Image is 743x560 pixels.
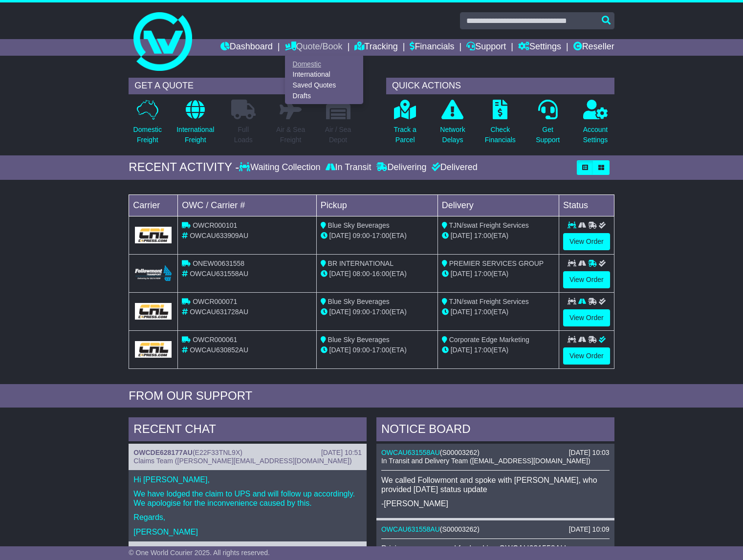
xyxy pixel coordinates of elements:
[328,221,390,229] span: Blue Sky Beverages
[381,525,440,533] a: OWCAU631558AU
[133,527,362,537] p: [PERSON_NAME]
[328,259,393,267] span: BR INTERNATIONAL
[442,345,555,355] div: (ETA)
[429,162,478,173] div: Delivered
[193,221,237,229] span: OWCR000101
[536,125,560,145] p: Get Support
[466,39,506,56] a: Support
[193,259,244,267] span: ONEW00631558
[285,39,343,56] a: Quote/Book
[329,308,351,316] span: [DATE]
[129,78,357,94] div: GET A QUOTE
[485,125,516,145] p: Check Financials
[133,449,193,456] a: OWCDE628177AU
[393,99,417,151] a: Track aParcel
[381,544,610,553] p: Pricing was approved for booking OWCAU631558AU.
[573,39,614,56] a: Reseller
[449,298,528,305] span: TJN/swat Freight Services
[176,99,215,151] a: InternationalFreight
[442,231,555,241] div: (ETA)
[133,457,351,465] span: Claims Team ([PERSON_NAME][EMAIL_ADDRESS][DOMAIN_NAME])
[285,69,363,80] a: International
[328,336,390,344] span: Blue Sky Beverages
[178,194,316,216] td: OWC / Carrier #
[381,525,610,534] div: ( )
[372,270,389,278] span: 16:00
[439,99,465,151] a: NetworkDelays
[133,449,362,457] div: ( )
[220,39,273,56] a: Dashboard
[329,346,351,354] span: [DATE]
[133,99,162,151] a: DomesticFreight
[474,346,491,354] span: 17:00
[329,232,351,239] span: [DATE]
[410,39,454,56] a: Financials
[129,549,270,557] span: © One World Courier 2025. All rights reserved.
[321,449,362,457] div: [DATE] 10:51
[276,125,305,145] p: Air & Sea Freight
[442,449,477,456] span: S00003262
[451,270,472,278] span: [DATE]
[135,303,172,320] img: GetCarrierServiceLogo
[129,389,614,403] div: FROM OUR SUPPORT
[372,308,389,316] span: 17:00
[474,308,491,316] span: 17:00
[437,194,559,216] td: Delivery
[394,125,416,145] p: Track a Parcel
[474,270,491,278] span: 17:00
[285,90,363,101] a: Drafts
[323,162,374,173] div: In Transit
[193,298,237,305] span: OWCR000071
[353,232,370,239] span: 09:00
[563,271,610,288] a: View Order
[133,489,362,508] p: We have lodged the claim to UPS and will follow up accordingly. We apologise for the inconvenienc...
[354,39,397,56] a: Tracking
[569,525,610,534] div: [DATE] 10:09
[321,307,434,317] div: - (ETA)
[372,346,389,354] span: 17:00
[285,59,363,69] a: Domestic
[321,269,434,279] div: - (ETA)
[231,125,256,145] p: Full Loads
[239,162,323,173] div: Waiting Collection
[442,269,555,279] div: (ETA)
[474,232,491,239] span: 17:00
[381,449,610,457] div: ( )
[451,346,472,354] span: [DATE]
[451,232,472,239] span: [DATE]
[329,270,351,278] span: [DATE]
[129,194,178,216] td: Carrier
[135,341,172,358] img: GetCarrierServiceLogo
[440,125,465,145] p: Network Delays
[135,265,172,281] img: Followmont_Transport.png
[190,232,248,239] span: OWCAU633909AU
[381,499,610,508] p: -[PERSON_NAME]
[535,99,560,151] a: GetSupport
[285,56,363,104] div: Quote/Book
[381,449,440,456] a: OWCAU631558AU
[135,227,172,243] img: GetCarrierServiceLogo
[442,525,477,533] span: S00003262
[381,475,610,494] p: We called Followmont and spoke with [PERSON_NAME], who provided [DATE] status update
[190,346,248,354] span: OWCAU630852AU
[129,160,239,174] div: RECENT ACTIVITY -
[518,39,561,56] a: Settings
[193,336,237,344] span: OWCR000061
[374,162,429,173] div: Delivering
[559,194,614,216] td: Status
[328,298,390,305] span: Blue Sky Beverages
[133,475,362,484] p: Hi [PERSON_NAME],
[372,232,389,239] span: 17:00
[316,194,437,216] td: Pickup
[129,417,367,444] div: RECENT CHAT
[563,347,610,365] a: View Order
[583,99,609,151] a: AccountSettings
[321,231,434,241] div: - (ETA)
[569,449,610,457] div: [DATE] 10:03
[176,125,214,145] p: International Freight
[325,125,351,145] p: Air / Sea Depot
[285,80,363,91] a: Saved Quotes
[563,309,610,326] a: View Order
[353,270,370,278] span: 08:00
[133,513,362,522] p: Regards,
